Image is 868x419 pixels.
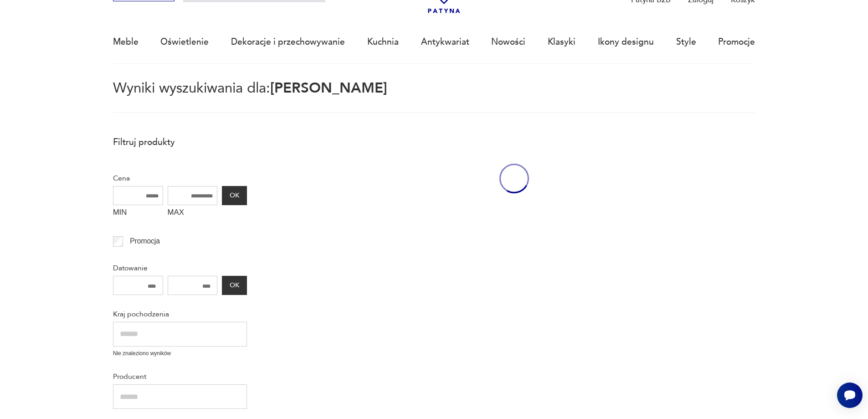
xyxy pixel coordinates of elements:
[837,383,863,408] iframe: Smartsupp widget button
[113,349,247,358] p: Nie znaleziono wyników
[160,21,209,63] a: Oświetlenie
[598,21,654,63] a: Ikony designu
[676,21,696,63] a: Style
[491,21,525,63] a: Nowości
[222,276,247,295] button: OK
[231,21,345,63] a: Dekoracje i przechowywanie
[222,186,247,205] button: OK
[113,262,247,274] p: Datowanie
[367,21,399,63] a: Kuchnia
[113,82,755,113] p: Wyniki wyszukiwania dla:
[270,78,387,98] span: [PERSON_NAME]
[113,371,247,383] p: Producent
[113,21,139,63] a: Meble
[113,172,247,184] p: Cena
[113,308,247,320] p: Kraj pochodzenia
[113,136,247,148] p: Filtruj produkty
[718,21,755,63] a: Promocje
[421,21,469,63] a: Antykwariat
[113,205,163,222] label: MIN
[548,21,575,63] a: Klasyki
[168,205,218,222] label: MAX
[499,131,529,226] div: oval-loading
[130,235,160,247] p: Promocja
